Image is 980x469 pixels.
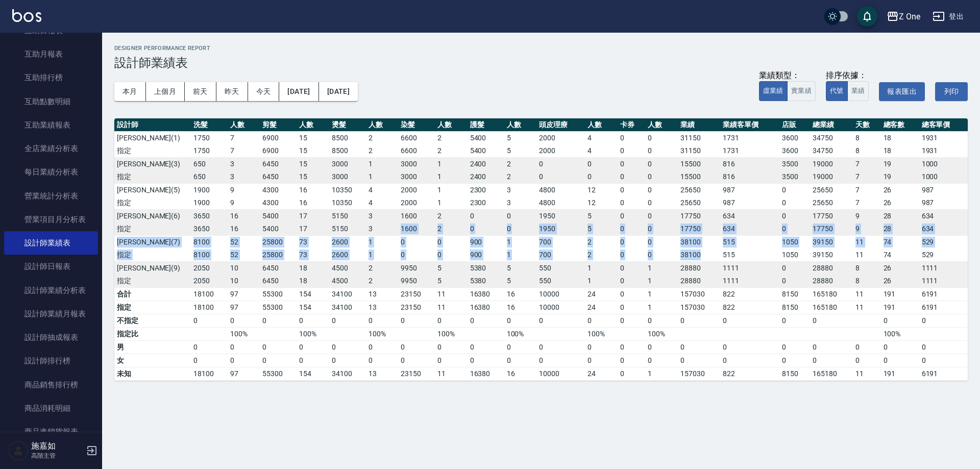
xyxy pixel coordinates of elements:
td: [PERSON_NAME](9) [114,261,191,275]
td: 5380 [468,261,504,275]
td: 8100 [191,235,228,249]
th: 人數 [297,118,329,132]
button: Z One [883,6,924,27]
td: 0 [435,249,467,262]
button: 代號 [826,81,848,101]
td: 3650 [191,209,228,223]
td: 0 [585,157,617,170]
td: 1 [366,157,398,170]
a: 設計師抽成報表 [4,326,98,349]
td: 900 [468,235,504,249]
td: 39150 [810,249,852,262]
td: 987 [720,196,779,210]
td: 0 [618,261,646,275]
td: 0 [435,235,467,249]
td: 3 [228,170,260,184]
td: 3 [228,157,260,170]
a: 互助排行榜 [4,66,98,89]
td: 816 [720,170,779,184]
td: 6900 [260,144,297,158]
td: 3 [366,209,398,223]
td: 1000 [919,170,968,184]
td: 15 [297,170,329,184]
td: 1750 [191,131,228,144]
td: 1900 [191,183,228,196]
td: 1050 [779,249,811,262]
td: 0 [645,223,677,236]
td: 15 [297,131,329,144]
td: 2000 [536,131,585,144]
td: 2300 [468,196,504,210]
td: 26 [881,196,919,210]
td: 38100 [678,249,720,262]
td: 17750 [678,223,720,236]
th: 人數 [504,118,536,132]
td: 9 [228,183,260,196]
h2: Designer Performance Report [114,45,968,52]
td: 19000 [810,170,852,184]
td: 0 [618,157,646,170]
td: 74 [881,249,919,262]
td: 0 [645,157,677,170]
td: 9 [853,223,881,236]
td: 52 [228,249,260,262]
p: 高階主管 [31,451,83,460]
th: 人數 [435,118,467,132]
td: 3000 [329,170,366,184]
td: 987 [919,183,968,196]
td: 25650 [678,183,720,196]
td: [PERSON_NAME](3) [114,157,191,170]
td: 9 [853,209,881,223]
td: 987 [720,183,779,196]
button: 本月 [114,82,146,101]
th: 總客數 [881,118,919,132]
td: 0 [398,249,435,262]
td: 0 [536,170,585,184]
td: 28 [881,209,919,223]
td: 1950 [536,223,585,236]
td: 4 [366,183,398,196]
td: 0 [585,170,617,184]
td: 1 [366,235,398,249]
button: [DATE] [279,82,318,101]
td: 25650 [678,196,720,210]
a: 互助業績報表 [4,113,98,137]
td: 0 [779,183,811,196]
td: 12 [585,183,617,196]
th: 人數 [645,118,677,132]
td: 3 [504,196,536,210]
td: 指定 [114,144,191,158]
td: 4800 [536,196,585,210]
td: 2 [585,235,617,249]
td: 0 [645,196,677,210]
td: 19 [881,157,919,170]
td: 1931 [919,144,968,158]
td: 2 [435,209,467,223]
td: 4 [585,131,617,144]
td: 16 [228,223,260,236]
td: 1931 [919,131,968,144]
button: 業績 [847,81,869,101]
td: 17750 [810,223,852,236]
td: 0 [779,209,811,223]
th: 總客單價 [919,118,968,132]
td: 9 [228,196,260,210]
td: 0 [645,249,677,262]
th: 天數 [853,118,881,132]
td: 指定 [114,196,191,210]
th: 總業績 [810,118,852,132]
a: 每日業績分析表 [4,160,98,184]
td: 15 [297,157,329,170]
td: 550 [536,261,585,275]
a: 商品消耗明細 [4,397,98,420]
td: 0 [618,249,646,262]
a: 商品銷售排行榜 [4,373,98,397]
button: 上個月 [146,82,185,101]
td: 8500 [329,131,366,144]
img: Person [8,440,29,461]
th: 卡券 [618,118,646,132]
td: 1 [435,183,467,196]
td: 5 [585,209,617,223]
td: 12 [585,196,617,210]
td: 0 [645,183,677,196]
